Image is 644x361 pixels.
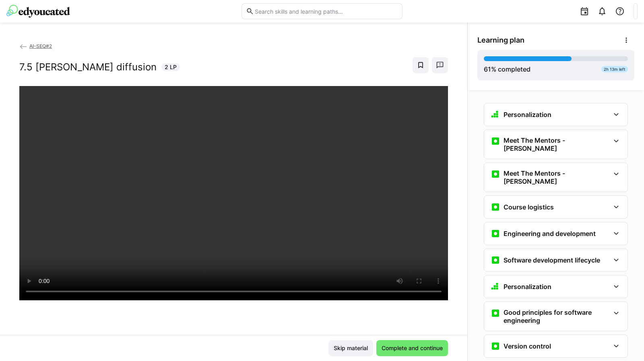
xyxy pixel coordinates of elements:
h3: Personalization [504,283,551,291]
div: % completed [484,64,530,74]
button: Skip material [328,340,373,356]
span: AI-SEQ#2 [29,43,52,49]
span: Skip material [332,344,369,352]
h2: 7.5 [PERSON_NAME] diffusion [19,61,157,73]
input: Search skills and learning paths… [254,8,398,15]
span: 2 LP [165,63,177,71]
span: 61 [484,65,491,73]
h3: Software development lifecycle [504,256,600,264]
h3: Meet The Mentors - [PERSON_NAME] [504,136,610,152]
button: Complete and continue [376,340,448,356]
span: Complete and continue [380,344,444,352]
span: Learning plan [477,36,524,45]
h3: Version control [504,342,551,350]
h3: Engineering and development [504,230,596,238]
h3: Course logistics [504,203,554,211]
a: AI-SEQ#2 [19,43,52,49]
h3: Meet The Mentors - [PERSON_NAME] [504,169,610,185]
h3: Personalization [504,111,551,119]
h3: Good principles for software engineering [504,308,610,324]
div: 2h 13m left [601,66,628,72]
